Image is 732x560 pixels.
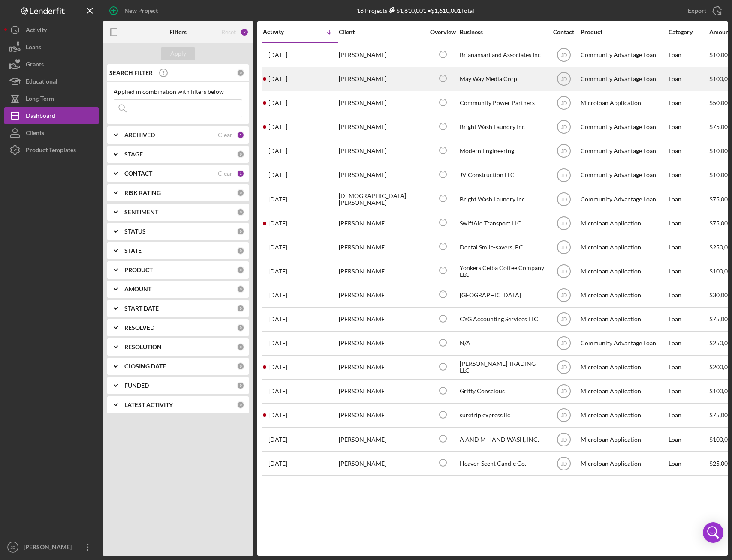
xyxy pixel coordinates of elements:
time: 2025-09-25 03:10 [268,51,287,58]
text: JD [10,545,15,550]
div: Loan [669,140,708,162]
div: [PERSON_NAME] [339,212,425,234]
button: New Project [103,2,166,19]
b: ARCHIVED [124,132,155,138]
text: JD [560,437,567,443]
button: Export [679,2,728,19]
button: JD[PERSON_NAME] [4,539,99,556]
div: Dental Smile-savers, PC [460,236,545,258]
div: 0 [237,382,244,389]
div: Loan [669,164,708,186]
text: JD [560,244,567,250]
div: Loan [669,332,708,355]
div: [GEOGRAPHIC_DATA] [460,284,545,306]
b: FUNDED [124,382,149,389]
div: 0 [237,208,244,216]
div: Microloan Application [581,284,666,306]
b: PRODUCT [124,267,153,273]
a: Educational [4,73,99,90]
b: STAGE [124,151,143,158]
div: Clear [218,170,232,177]
text: JD [560,413,567,419]
button: Loans [4,39,99,56]
div: 0 [237,401,244,409]
time: 2025-07-08 17:19 [268,292,287,299]
div: Gritty Conscious [460,380,545,403]
b: STATUS [124,228,146,235]
span: $75,001 [709,195,731,203]
text: JD [560,220,567,226]
span: $30,000 [709,291,731,299]
div: Community Advantage Loan [581,116,666,138]
button: Clients [4,124,99,141]
div: [PERSON_NAME] [339,140,425,162]
text: JD [560,172,567,178]
text: JD [560,124,567,130]
time: 2025-09-08 10:33 [268,123,287,130]
time: 2025-08-17 22:46 [268,268,287,275]
time: 2025-07-07 22:57 [268,316,287,323]
div: Overview [427,29,459,36]
div: Business [460,29,545,36]
div: suretrip express llc [460,404,545,427]
div: SwiftAid Transport LLC [460,212,545,234]
div: Community Advantage Loan [581,164,666,186]
div: Loans [26,39,41,58]
div: Open Intercom Messenger [703,522,723,543]
div: [PERSON_NAME] [339,380,425,403]
div: Clear [218,132,232,138]
b: STATE [124,247,142,254]
a: Product Templates [4,141,99,159]
time: 2025-08-25 17:46 [268,220,287,227]
text: JD [560,461,567,467]
span: $10,000 [709,171,731,178]
div: [PERSON_NAME] [339,44,425,66]
time: 2025-07-01 22:25 [268,364,287,371]
span: $75,000 [709,315,731,323]
button: Grants [4,56,99,73]
a: Long-Term [4,90,99,107]
b: LATEST ACTIVITY [124,401,173,408]
div: 0 [237,285,244,293]
div: Activity [26,21,47,41]
time: 2025-05-26 16:22 [268,388,287,395]
div: Loan [669,236,708,258]
time: 2025-05-05 14:36 [268,436,287,443]
div: Heaven Scent Candle Co. [460,452,545,475]
span: $10,000 [709,147,731,154]
time: 2025-08-29 03:01 [268,171,287,178]
text: JD [560,268,567,274]
div: Bright Wash Laundry Inc [460,188,545,210]
div: Microloan Application [581,380,666,403]
div: [PERSON_NAME] [339,404,425,427]
div: Yonkers Ceiba Coffee Company LLC [460,260,545,282]
div: 0 [237,247,244,255]
div: Microloan Application [581,260,666,282]
div: 0 [237,189,244,197]
span: $50,000 [709,99,731,106]
div: [PERSON_NAME] [339,260,425,282]
div: Export [688,2,706,19]
div: Loan [669,428,708,451]
div: Long-Term [26,90,54,109]
b: START DATE [124,305,159,312]
div: Category [669,29,708,36]
div: [PERSON_NAME] [339,92,425,114]
div: [PERSON_NAME] [339,452,425,475]
text: JD [560,76,567,82]
div: Community Advantage Loan [581,140,666,162]
div: Contact [548,29,580,36]
div: Loan [669,356,708,379]
div: 1 [237,170,244,177]
div: Applied in combination with filters below [114,88,242,95]
span: $75,000 [709,411,731,419]
div: 0 [237,324,244,332]
button: Activity [4,21,99,39]
span: $10,000 [709,51,731,58]
div: Bright Wash Laundry Inc [460,116,545,138]
div: [PERSON_NAME] [339,236,425,258]
div: 0 [237,305,244,312]
div: Loan [669,188,708,210]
